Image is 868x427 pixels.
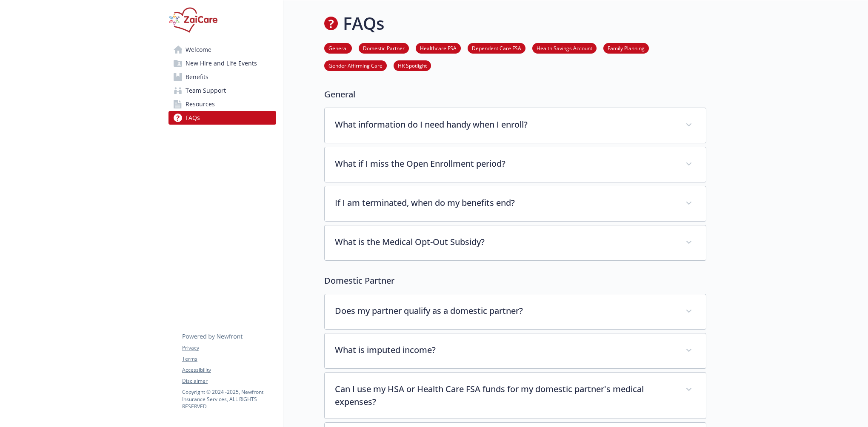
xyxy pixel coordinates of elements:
[325,294,706,329] div: Does my partner qualify as a domestic partner?
[335,236,675,248] p: What is the Medical Opt-Out Subsidy?
[168,84,276,97] a: Team Support
[168,97,276,111] a: Resources
[324,44,352,52] a: General
[324,61,387,69] a: Gender Affirming Care
[325,147,706,182] div: What if I miss the Open Enrollment period?
[335,196,675,209] p: If I am terminated, when do my benefits end?
[168,111,276,125] a: FAQs
[335,305,675,317] p: Does my partner qualify as a domestic partner?
[182,377,276,385] a: Disclaimer
[186,70,208,84] span: Benefits
[325,373,706,418] div: Can I use my HSA or Health Care FSA funds for my domestic partner's medical expenses?
[325,333,706,368] div: What is imputed income?
[324,88,706,101] p: General
[186,97,215,111] span: Resources
[416,44,461,52] a: Healthcare FSA
[168,70,276,84] a: Benefits
[603,44,649,52] a: Family Planning
[182,344,276,352] a: Privacy
[335,157,675,170] p: What if I miss the Open Enrollment period?
[325,225,706,260] div: What is the Medical Opt-Out Subsidy?
[335,118,675,131] p: What information do I need handy when I enroll?
[186,57,257,70] span: New Hire and Life Events
[325,186,706,221] div: If I am terminated, when do my benefits end?
[186,43,211,57] span: Welcome
[182,366,276,374] a: Accessibility
[394,61,431,69] a: HR Spotlight
[343,11,384,36] h1: FAQs
[324,274,706,287] p: Domestic Partner
[468,44,525,52] a: Dependent Care FSA
[325,108,706,143] div: What information do I need handy when I enroll?
[168,57,276,70] a: New Hire and Life Events
[168,43,276,57] a: Welcome
[335,344,675,356] p: What is imputed income?
[532,44,597,52] a: Health Savings Account
[182,388,276,410] p: Copyright © 2024 - 2025 , Newfront Insurance Services, ALL RIGHTS RESERVED
[359,44,409,52] a: Domestic Partner
[186,84,226,97] span: Team Support
[182,355,276,363] a: Terms
[186,111,200,125] span: FAQs
[335,383,675,408] p: Can I use my HSA or Health Care FSA funds for my domestic partner's medical expenses?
